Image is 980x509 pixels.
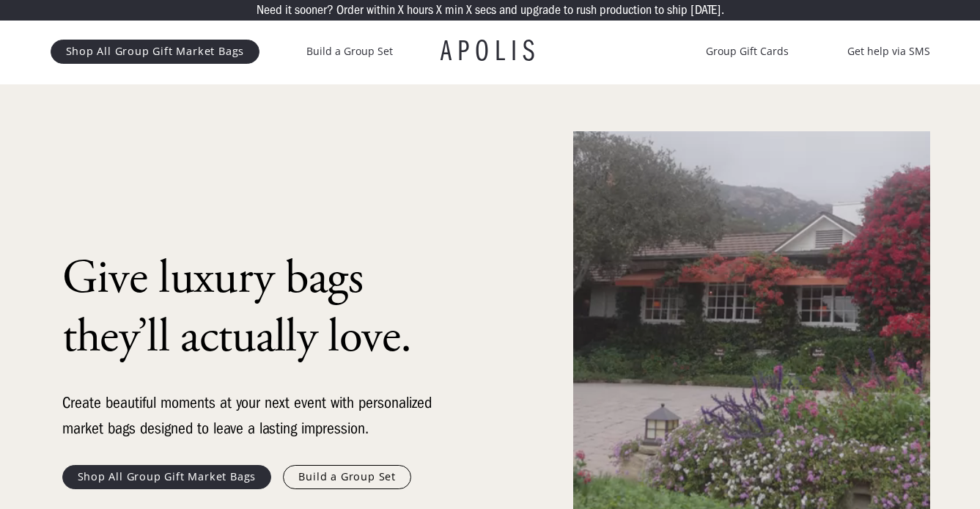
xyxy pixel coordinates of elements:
p: min [445,4,463,17]
p: X [466,4,472,17]
a: Get help via SMS [847,43,930,60]
p: X [436,4,442,17]
a: Shop All Group Gift Market Bags [62,465,272,488]
a: APOLIS [441,37,540,66]
p: and upgrade to rush production to ship [DATE]. [499,4,724,17]
p: secs [475,4,496,17]
a: Shop All Group Gift Market Bags [51,40,260,63]
p: X [398,4,404,17]
p: Need it sooner? Order within [257,4,395,17]
h1: Give luxury bags they’ll actually love. [62,249,443,367]
a: Build a Group Set [306,43,393,60]
a: Build a Group Set [283,465,411,488]
div: Create beautiful moments at your next event with personalized market bags designed to leave a las... [62,390,443,442]
p: hours [407,4,433,17]
a: Group Gift Cards [706,43,789,60]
